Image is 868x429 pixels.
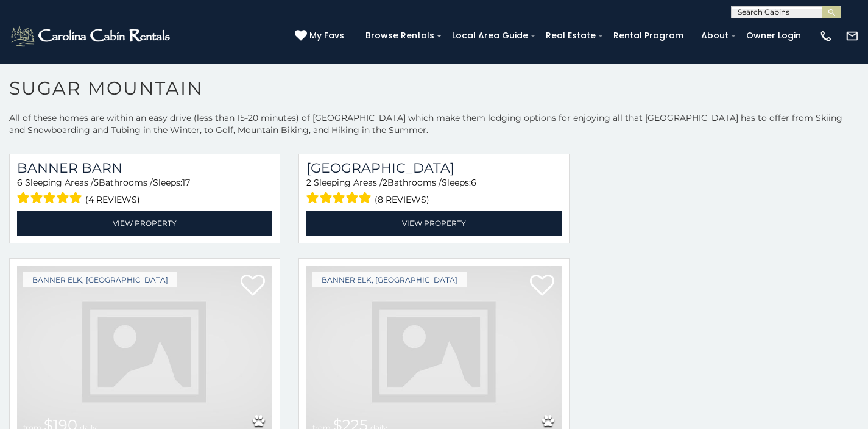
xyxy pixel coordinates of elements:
[306,176,562,207] div: Sleeping Areas / Bathrooms / Sleeps:
[607,26,690,45] a: Rental Program
[471,177,476,188] span: 6
[306,160,562,176] h3: Bearfoot Lodge
[94,177,99,188] span: 5
[85,192,140,207] span: (4 reviews)
[306,160,562,176] a: [GEOGRAPHIC_DATA]
[446,26,534,45] a: Local Area Guide
[295,29,347,43] a: My Favs
[540,26,602,45] a: Real Estate
[182,177,190,188] span: 17
[375,192,429,207] span: (8 reviews)
[695,26,735,45] a: About
[17,211,272,236] a: View Property
[9,24,174,48] img: White-1-2.png
[23,272,177,287] a: Banner Elk, [GEOGRAPHIC_DATA]
[740,26,807,45] a: Owner Login
[309,29,344,42] span: My Favs
[530,273,554,299] a: Add to favorites
[383,177,387,188] span: 2
[306,211,562,236] a: View Property
[17,176,272,207] div: Sleeping Areas / Bathrooms / Sleeps:
[845,29,859,43] img: mail-regular-white.png
[17,177,23,188] span: 6
[312,272,467,287] a: Banner Elk, [GEOGRAPHIC_DATA]
[17,160,272,176] a: Banner Barn
[359,26,440,45] a: Browse Rentals
[306,177,311,188] span: 2
[819,29,833,43] img: phone-regular-white.png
